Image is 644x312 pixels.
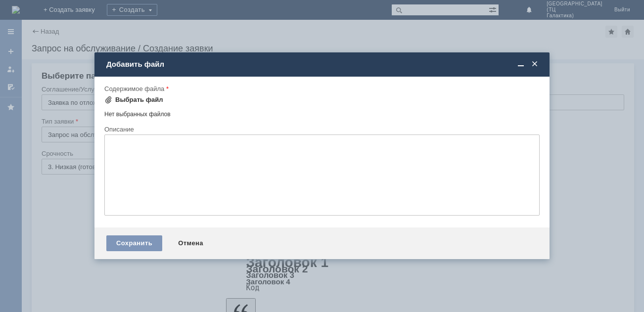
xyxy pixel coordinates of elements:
[104,126,538,133] div: Описание
[4,4,144,12] div: удалите пожалуйста отложенные чеки
[104,86,538,92] div: Содержимое файла
[104,107,540,118] div: Нет выбранных файлов
[516,60,526,69] span: Свернуть (Ctrl + M)
[530,60,540,69] span: Закрыть
[115,96,163,104] div: Выбрать файл
[106,60,540,69] div: Добавить файл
